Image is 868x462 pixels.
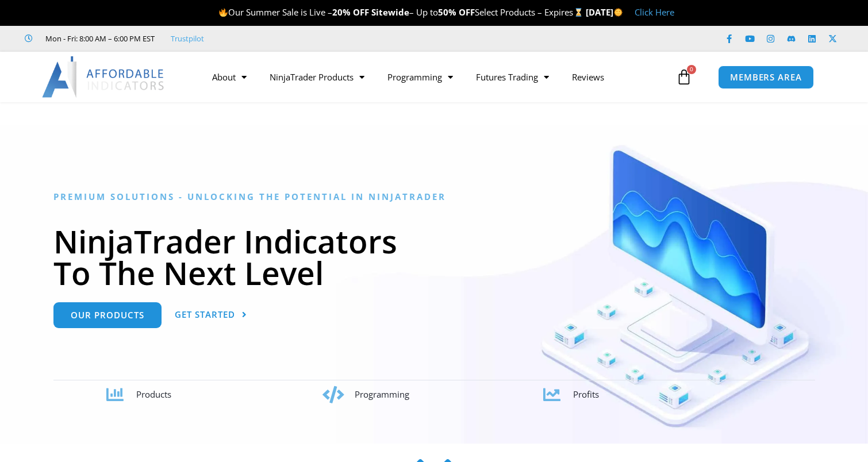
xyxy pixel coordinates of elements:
[71,311,144,319] span: Our Products
[218,6,585,18] span: Our Summer Sale is Live – – Up to Select Products – Expires
[42,56,166,98] img: LogoAI | Affordable Indicators – NinjaTrader
[53,191,815,202] h6: Premium Solutions - Unlocking the Potential in NinjaTrader
[136,388,171,400] span: Products
[464,64,560,90] a: Futures Trading
[376,64,464,90] a: Programming
[355,388,409,400] span: Programming
[659,60,709,94] a: 0
[201,64,258,90] a: About
[332,6,369,18] strong: 20% OFF
[730,73,802,82] span: MEMBERS AREA
[175,302,247,328] a: Get Started
[574,8,583,17] img: ⌛
[718,66,814,89] a: MEMBERS AREA
[201,64,673,90] nav: Menu
[614,8,623,17] img: 🌞
[635,6,674,18] a: Click Here
[560,64,616,90] a: Reviews
[438,6,475,18] strong: 50% OFF
[573,388,599,400] span: Profits
[171,32,204,45] a: Trustpilot
[687,65,696,74] span: 0
[53,225,815,288] h1: NinjaTrader Indicators To The Next Level
[258,64,376,90] a: NinjaTrader Products
[43,32,155,45] span: Mon - Fri: 8:00 AM – 6:00 PM EST
[175,310,235,319] span: Get Started
[371,6,409,18] strong: Sitewide
[586,6,623,18] strong: [DATE]
[219,8,228,17] img: 🔥
[53,302,162,328] a: Our Products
